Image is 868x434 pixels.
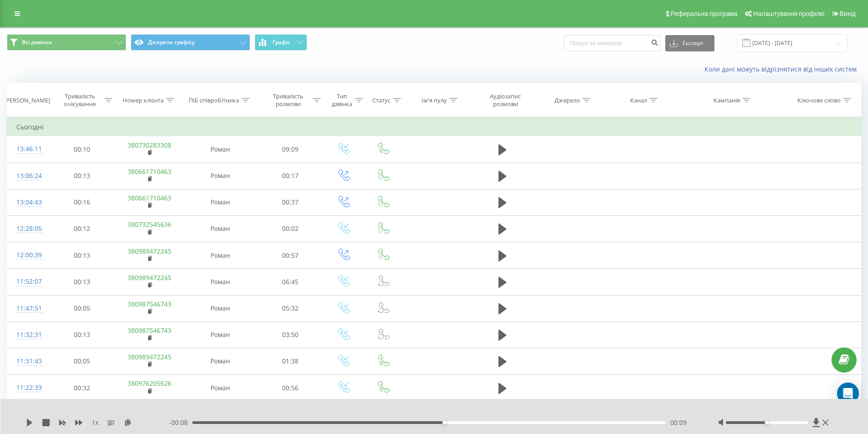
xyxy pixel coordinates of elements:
div: ПІБ співробітника [189,97,239,104]
a: 380989472245 [128,273,171,282]
div: Ключове слово [797,97,841,104]
td: 00:02 [257,215,324,242]
td: 00:13 [49,242,115,269]
div: 11:47:51 [16,300,40,317]
td: 00:10 [49,136,115,163]
div: 13:04:43 [16,194,40,211]
div: Ім'я пулу [421,97,447,104]
td: 00:13 [49,163,115,189]
a: 380730283308 [128,141,171,149]
a: 380989472245 [128,247,171,255]
td: Роман [184,163,257,189]
span: Всі дзвінки [22,39,52,46]
td: 06:45 [257,269,324,295]
td: 00:37 [257,189,324,215]
div: Accessibility label [765,421,769,424]
td: 00:05 [49,295,115,322]
div: 13:46:11 [16,140,40,158]
td: 00:32 [49,375,115,401]
div: Аудіозапис розмови [479,92,532,108]
div: 11:22:33 [16,379,40,397]
div: [PERSON_NAME] [4,97,50,104]
td: Роман [184,242,257,269]
td: 00:56 [257,375,324,401]
span: 1 x [92,418,98,427]
span: - 00:08 [169,418,192,427]
a: 380987546743 [128,300,171,308]
div: Тривалість розмови [266,92,311,108]
a: 380661710463 [128,194,171,202]
td: Роман [184,322,257,348]
div: 13:06:24 [16,167,40,185]
div: Джерело [555,97,580,104]
span: Реферальна програма [671,10,738,17]
td: Роман [184,136,257,163]
td: 09:09 [257,136,324,163]
div: Канал [630,97,647,104]
div: Номер клієнта [123,97,164,104]
td: Роман [184,295,257,322]
a: 380989472245 [128,352,171,361]
div: 11:31:43 [16,352,40,370]
div: Accessibility label [442,421,446,424]
a: 380732545636 [128,220,171,229]
td: 00:57 [257,242,324,269]
td: Роман [184,215,257,242]
td: 00:13 [49,322,115,348]
a: Коли дані можуть відрізнятися вiд інших систем [704,65,861,73]
td: Роман [184,189,257,215]
td: 05:32 [257,295,324,322]
td: 00:12 [49,215,115,242]
input: Пошук за номером [564,35,661,51]
a: 380976205626 [128,379,171,388]
td: Роман [184,269,257,295]
div: Статус [372,97,390,104]
div: Open Intercom Messenger [837,383,859,404]
button: Експорт [665,35,714,51]
div: 11:52:07 [16,273,40,291]
div: 12:00:39 [16,246,40,264]
td: 00:17 [257,163,324,189]
a: 380661710463 [128,167,171,176]
span: 00:09 [670,418,687,427]
td: Роман [184,348,257,374]
a: 380987546743 [128,326,171,335]
td: Роман [184,375,257,401]
div: Тривалість очікування [57,92,103,108]
div: Тип дзвінка [331,92,353,108]
div: 12:28:05 [16,220,40,238]
span: Вихід [840,10,856,17]
td: 00:16 [49,189,115,215]
div: 11:32:31 [16,326,40,344]
button: Джерела трафіку [131,34,250,51]
td: 03:50 [257,322,324,348]
span: Графік [272,39,290,46]
div: Кампанія [714,97,740,104]
button: Всі дзвінки [7,34,126,51]
td: 00:13 [49,269,115,295]
td: 01:38 [257,348,324,374]
td: 00:05 [49,348,115,374]
span: Налаштування профілю [753,10,824,17]
td: Сьогодні [7,118,861,136]
button: Графік [255,34,307,51]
